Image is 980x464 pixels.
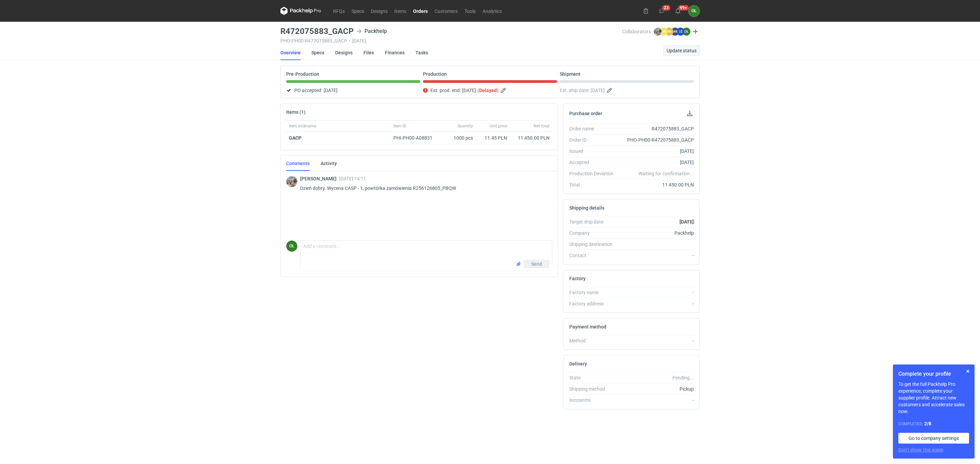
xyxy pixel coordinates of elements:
a: Customers [431,7,461,15]
span: Collaborators [622,29,651,34]
strong: [DATE] [680,219,694,225]
a: Specs [348,7,367,15]
div: Target ship date [569,218,619,225]
p: Shipment [560,71,581,77]
h2: Purchase order [569,111,602,116]
span: [PERSON_NAME] [300,176,339,181]
figcaption: OŁ [682,28,690,36]
div: Production Deviation [569,170,619,177]
div: Olga Łopatowicz [688,5,700,17]
a: Overview [280,45,300,60]
span: [DATE] 14:11 [339,176,366,181]
div: Packhelp [619,230,694,236]
div: Total [569,181,619,188]
strong: Delayed [479,88,497,93]
div: Est. prod. end: [423,86,557,94]
button: Download PO [686,109,694,118]
button: 99+ [672,5,683,16]
h2: Factory [569,276,586,281]
span: • [349,38,350,43]
h1: Complete your profile [898,370,969,378]
button: Edit estimated production end date [500,86,508,94]
p: To get the full Packhelp Pro experience, complete your supplier profile. Attract new customers an... [898,381,969,415]
p: Production [423,71,447,77]
a: Activity [321,156,337,171]
h2: Items (1) [286,109,306,115]
div: 11 450.00 PLN [512,135,550,141]
div: Est. ship date: [560,86,694,94]
span: Item nickname [289,123,316,129]
div: Issued [569,148,619,155]
a: Tools [461,7,479,15]
span: Quantity [457,123,473,129]
a: Designs [335,45,353,60]
div: - [619,252,694,259]
button: Edit collaborators [691,27,700,36]
p: Pre-Production [286,71,319,77]
div: PHO-PH00-R472075883_GACP [DATE] [280,38,622,43]
figcaption: BN [665,28,673,36]
em: ( [477,88,479,93]
em: ) [497,88,499,93]
div: - [619,397,694,404]
div: State [569,374,619,381]
div: 11.45 PLN [478,135,507,141]
div: 1000 pcs [442,132,476,144]
span: [DATE] [462,86,476,94]
a: Analytics [479,7,505,15]
div: [DATE] [619,159,694,166]
div: Order name [569,125,619,132]
div: R472075883_GACP [619,125,694,132]
span: Net total [534,123,550,129]
span: Unit price [490,123,507,129]
figcaption: DK [659,28,668,36]
figcaption: MK [671,28,679,36]
button: OŁ [688,5,700,17]
em: Pending... [672,375,694,380]
div: Incoterms [569,397,619,404]
button: Update status [664,45,700,56]
div: [DATE] [619,148,694,155]
h3: R472075883_GACP [280,27,354,35]
button: Skip for now [964,367,972,375]
div: Accepted [569,159,619,166]
a: Specs [311,45,324,60]
div: Factory name [569,289,619,296]
div: PHI-PH00-A08831 [393,135,439,141]
div: Company [569,230,619,236]
a: Designs [367,7,391,15]
a: Go to company settings [898,433,969,444]
div: Pickup [619,386,694,392]
a: Files [363,45,374,60]
div: Olga Łopatowicz [286,240,297,252]
span: [DATE] [591,86,605,94]
div: 11 450.00 PLN [619,181,694,188]
div: Packhelp [356,27,387,35]
a: RFQs [330,7,348,15]
div: Factory address [569,300,619,307]
div: Shipping method [569,386,619,392]
h2: Payment method [569,324,606,329]
span: [DATE] [324,86,338,94]
div: Shipping destination [569,241,619,248]
em: Waiting for confirmation... [638,170,694,177]
div: PHO-PH00-R472075883_GACP [619,137,694,143]
button: 23 [656,5,667,16]
p: Dzień dobry. Wycena CASP - 1, powtórka zamówienia R256126805_PBQW [300,184,547,192]
div: - [619,337,694,344]
span: Item ID [393,123,406,129]
span: Update status [667,48,697,53]
strong: 2 / 8 [924,421,931,426]
button: Edit estimated shipping date [606,86,614,94]
figcaption: OŁ [286,240,297,252]
div: - [619,289,694,296]
figcaption: JZ [676,28,685,36]
a: Tasks [415,45,428,60]
span: Send [531,262,542,266]
div: Method [569,337,619,344]
div: Michał Palasek [286,176,297,187]
div: - [619,300,694,307]
a: Finances [385,45,405,60]
img: Michał Palasek [654,28,662,36]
